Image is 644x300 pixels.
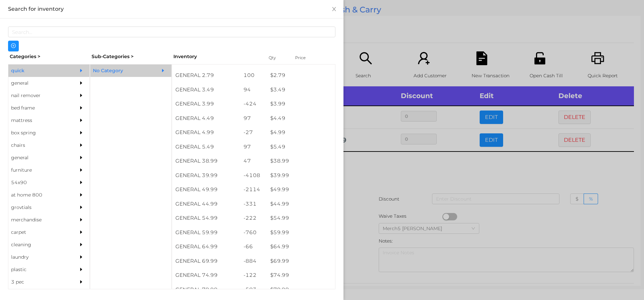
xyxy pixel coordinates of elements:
input: Search... [8,27,335,37]
div: GENERAL 49.99 [172,182,240,197]
div: Sub-Categories > [90,51,172,62]
i: icon: caret-right [79,118,84,123]
div: $ 69.99 [267,254,335,268]
div: -66 [240,240,267,254]
div: -4108 [240,168,267,183]
div: $ 64.99 [267,240,335,254]
div: GENERAL 69.99 [172,254,240,268]
div: GENERAL 4.49 [172,111,240,126]
div: GENERAL 64.99 [172,240,240,254]
i: icon: caret-right [79,280,84,284]
i: icon: caret-right [79,242,84,247]
div: furniture [8,164,69,176]
div: 97 [240,140,267,154]
div: $ 74.99 [267,268,335,283]
i: icon: caret-right [79,255,84,259]
div: general [8,77,69,89]
div: GENERAL 74.99 [172,268,240,283]
div: -2114 [240,182,267,197]
div: 94 [240,83,267,97]
div: -424 [240,97,267,111]
div: Categories > [8,51,90,62]
div: 47 [240,154,267,168]
div: $ 49.99 [267,182,335,197]
div: -583 [240,283,267,297]
i: icon: caret-right [79,105,84,110]
i: icon: caret-right [79,93,84,98]
div: -27 [240,125,267,140]
div: bed frame [8,102,69,114]
div: merchandise [8,214,69,226]
div: $ 44.99 [267,197,335,211]
div: -122 [240,268,267,283]
button: icon: plus-circle [8,41,19,51]
div: -760 [240,225,267,240]
div: GENERAL 39.99 [172,168,240,183]
div: Price [293,53,320,62]
div: -331 [240,197,267,211]
div: 3 pec [8,276,69,288]
div: $ 79.99 [267,283,335,297]
div: $ 3.49 [267,83,335,97]
div: $ 4.99 [267,125,335,140]
div: quick [8,65,69,77]
div: cleaning [8,239,69,251]
i: icon: caret-right [79,230,84,234]
div: $ 54.99 [267,211,335,225]
div: GENERAL 3.99 [172,97,240,111]
i: icon: caret-right [79,168,84,172]
div: 97 [240,111,267,126]
div: No Category [90,65,151,77]
i: icon: caret-right [79,267,84,272]
i: icon: caret-right [79,68,84,73]
div: Inventory [173,53,260,60]
div: Qty [267,53,287,62]
div: GENERAL 59.99 [172,225,240,240]
div: GENERAL 79.99 [172,283,240,297]
i: icon: caret-right [79,143,84,147]
i: icon: caret-right [79,205,84,210]
div: GENERAL 5.49 [172,140,240,154]
div: nail remover [8,89,69,102]
i: icon: caret-right [79,192,84,197]
div: GENERAL 44.99 [172,197,240,211]
i: icon: caret-right [79,81,84,85]
div: GENERAL 2.79 [172,68,240,83]
div: $ 2.79 [267,68,335,83]
div: mattress [8,114,69,127]
div: 54x90 [8,176,69,189]
div: general [8,152,69,164]
div: $ 38.99 [267,154,335,168]
div: grovtials [8,201,69,214]
div: GENERAL 38.99 [172,154,240,168]
i: icon: caret-right [161,68,165,73]
div: at home 800 [8,189,69,201]
div: $ 5.49 [267,140,335,154]
div: 100 [240,68,267,83]
div: $ 3.99 [267,97,335,111]
div: -884 [240,254,267,268]
i: icon: caret-right [79,155,84,160]
i: icon: caret-right [79,130,84,135]
div: Search for inventory [8,5,335,13]
div: box spring [8,127,69,139]
div: carpet [8,226,69,239]
i: icon: caret-right [79,217,84,222]
div: laundry [8,251,69,263]
div: plastic [8,263,69,276]
i: icon: caret-right [79,180,84,185]
div: GENERAL 4.99 [172,125,240,140]
i: icon: close [331,6,337,12]
div: $ 39.99 [267,168,335,183]
div: GENERAL 3.49 [172,83,240,97]
div: -222 [240,211,267,225]
div: $ 4.49 [267,111,335,126]
div: GENERAL 54.99 [172,211,240,225]
div: $ 59.99 [267,225,335,240]
div: chairs [8,139,69,152]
